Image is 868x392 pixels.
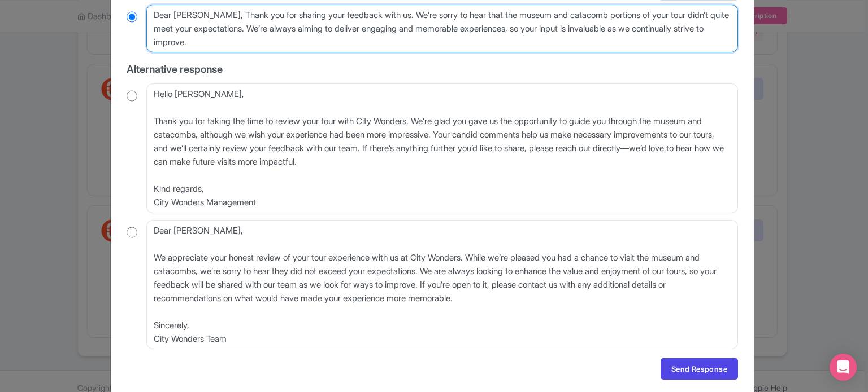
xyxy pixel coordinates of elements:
[146,83,738,213] textarea: Hello [PERSON_NAME], Thank you for taking the time to review your tour with City Wonders. We’re g...
[146,220,738,350] textarea: Dear [PERSON_NAME], We appreciate your honest review of your tour experience with us at City Wond...
[127,63,223,75] span: Alternative response
[661,358,738,380] a: Send Response
[146,5,738,53] textarea: Dear [PERSON_NAME], Thank you for sharing your feedback with us. We’re sorry to hear that the mus...
[830,354,857,381] div: Open Intercom Messenger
